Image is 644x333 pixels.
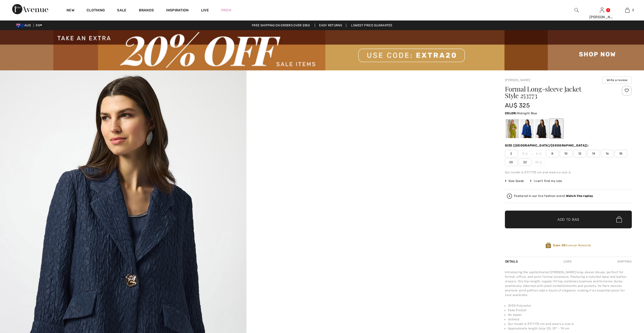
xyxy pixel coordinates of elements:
[139,8,154,13] a: Brands
[508,317,632,322] li: Unlined
[517,112,537,115] span: Midnight Blue
[550,119,563,138] div: Midnight Blue
[506,119,519,138] div: Fern
[505,150,518,157] span: 2
[557,217,579,222] span: Add to Bag
[540,161,542,163] img: ring-m.svg
[505,78,530,82] a: [PERSON_NAME]
[553,244,566,247] strong: Earn 35
[625,7,630,13] img: My Bag
[573,150,586,157] span: 12
[505,211,632,228] button: Add to Bag
[535,119,548,138] div: Black
[117,8,126,13] a: Sale
[559,257,576,266] div: Care
[615,150,627,157] span: 18
[67,8,74,13] a: New
[546,150,559,157] span: 8
[632,8,634,12] span: 3
[508,322,632,326] li: Our model is 5'9"/175 cm and wears a size 6.
[221,8,231,13] a: Prom
[553,243,591,248] span: Avenue Rewards
[508,308,632,312] li: Fake Pocket
[519,150,531,157] span: 4
[508,326,632,331] li: Approximate length (size 12): 29" - 74 cm
[505,86,611,99] h1: Formal Long-sleeve Jacket Style 253773
[12,4,48,14] img: 1ère Avenue
[16,24,33,27] span: AUD
[505,270,632,297] div: Introducing the sophisticated [PERSON_NAME] long-sleeve blouse, perfect for formal, office, and s...
[36,24,42,27] span: EN
[519,158,531,166] span: 22
[201,8,209,13] a: Live
[601,150,614,157] span: 16
[525,152,528,155] img: ring-m.svg
[560,150,572,157] span: 10
[505,112,517,115] span: Color:
[315,24,346,27] a: Easy Returns
[532,158,545,166] span: 24
[514,194,593,198] div: Featured in our live fashion event.
[587,150,600,157] span: 14
[566,194,593,198] strong: Watch the replay
[508,312,632,317] li: No zipper
[530,179,562,183] div: I can't find my size
[505,257,519,266] div: Details
[505,158,518,166] span: 20
[166,8,189,13] span: Inspiration
[600,8,604,12] a: Sign In
[16,24,24,28] img: Australian Dollar
[508,303,632,308] li: 100% Polyester
[87,8,105,13] a: Clothing
[539,152,541,155] img: ring-m.svg
[589,14,614,20] div: [PERSON_NAME]
[507,194,512,199] img: Watch the replay
[505,102,530,109] span: AU$ 325
[546,242,551,249] img: Avenue Rewards
[602,77,632,84] button: Write a review
[520,119,534,138] div: Royal Sapphire 163
[616,216,622,223] img: Bag.svg
[505,143,590,148] div: Size ([GEOGRAPHIC_DATA]/[GEOGRAPHIC_DATA]):
[615,7,640,13] a: 3
[246,70,493,193] video: Your browser does not support the video tag.
[248,24,314,27] a: Free shipping on orders over $180
[574,7,579,13] img: search the website
[600,7,604,13] img: My Info
[505,170,632,175] div: Our model is 5'9"/175 cm and wears a size 6.
[347,24,396,27] a: Lowest Price Guarantee
[532,150,545,157] span: 6
[616,257,632,266] div: Shipping
[505,179,524,183] span: Size Guide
